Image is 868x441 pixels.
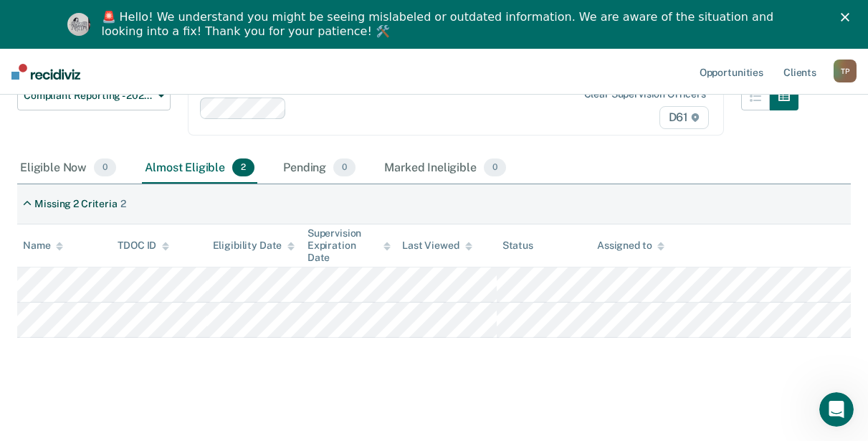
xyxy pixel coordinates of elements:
div: Marked Ineligible0 [381,153,509,184]
div: Supervision Expiration Date [307,227,391,263]
div: Name [23,240,63,252]
div: 2 [120,198,126,210]
button: Compliant Reporting - 2025 Policy [17,82,171,110]
img: Recidiviz [11,64,80,80]
a: Opportunities [697,49,766,95]
div: Pending0 [280,153,358,184]
span: D61 [659,106,709,129]
div: Missing 2 Criteria [34,198,117,210]
div: Eligible Now0 [17,153,119,184]
div: Eligibility Date [213,240,295,252]
div: Status [502,240,533,252]
div: Close [841,13,855,22]
div: Almost Eligible2 [142,153,257,184]
a: Clients [781,49,819,95]
span: 0 [333,158,356,177]
img: Profile image for Kim [67,13,90,36]
div: 🚨 Hello! We understand you might be seeing mislabeled or outdated information. We are aware of th... [102,10,778,39]
iframe: Intercom live chat [819,392,854,427]
div: T P [834,60,857,82]
button: TP [834,60,857,82]
span: Compliant Reporting - 2025 Policy [24,90,153,102]
span: 0 [94,158,116,177]
div: TDOC ID [118,240,169,252]
div: Missing 2 Criteria2 [17,192,132,216]
span: 2 [232,158,254,177]
div: Assigned to [597,240,664,252]
div: Last Viewed [402,240,472,252]
span: 0 [484,158,506,177]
